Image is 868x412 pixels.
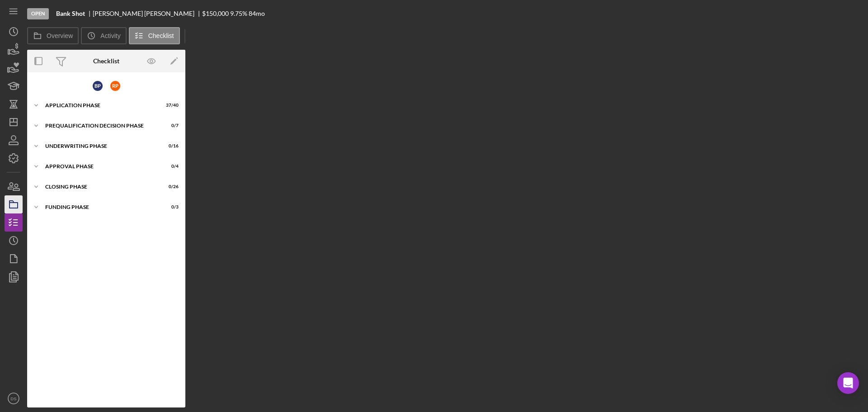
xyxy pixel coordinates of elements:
label: Activity [100,32,120,39]
div: 0 / 4 [162,164,179,169]
div: Open [27,8,49,19]
div: Checklist [93,57,119,65]
div: [PERSON_NAME] [PERSON_NAME] [93,10,202,17]
span: $150,000 [202,9,229,17]
text: DS [10,396,16,401]
b: Bank Shot [56,10,85,17]
div: 0 / 3 [162,204,179,210]
div: 84 mo [249,10,265,17]
button: Checklist [129,27,180,44]
button: DS [5,389,23,407]
div: Approval Phase [45,164,156,169]
div: Prequalification Decision Phase [45,123,156,128]
div: 0 / 26 [162,184,179,189]
div: 9.75 % [230,10,247,17]
div: Closing Phase [45,184,156,189]
div: Open Intercom Messenger [837,372,859,394]
div: Application Phase [45,103,156,108]
div: R P [110,81,120,91]
div: 0 / 7 [162,123,179,128]
div: 0 / 16 [162,143,179,149]
div: Funding Phase [45,204,156,210]
button: Overview [27,27,79,44]
div: Underwriting Phase [45,143,156,149]
div: 37 / 40 [162,103,179,108]
label: Overview [47,32,73,39]
label: Checklist [148,32,174,39]
div: B P [93,81,103,91]
button: Activity [81,27,126,44]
